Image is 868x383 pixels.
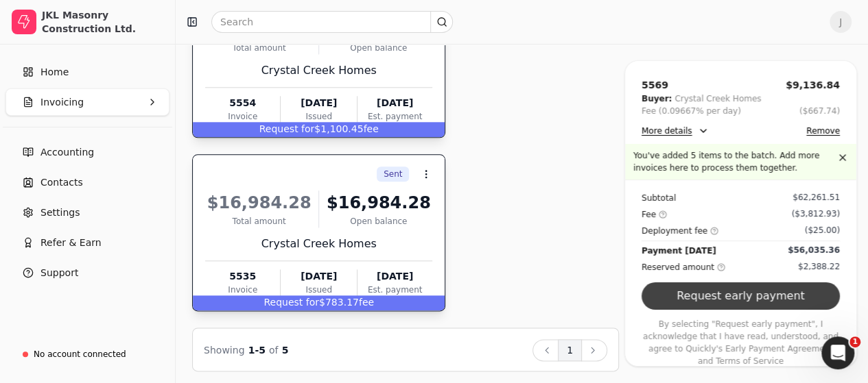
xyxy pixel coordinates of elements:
[364,123,379,134] span: fee
[282,345,289,356] span: 5
[325,190,432,215] div: $16,984.28
[40,145,94,160] span: Accounting
[205,236,432,252] div: Crystal Creek Homes
[384,168,402,180] span: Sent
[5,259,169,286] button: Support
[40,206,80,220] span: Settings
[211,11,453,33] input: Search
[205,42,313,54] div: Total amount
[5,58,169,86] a: Home
[205,269,280,284] div: 5535
[788,244,840,256] div: $56,035.36
[281,96,356,110] div: [DATE]
[40,266,78,280] span: Support
[325,42,432,54] div: Open balance
[359,297,374,308] span: fee
[849,336,860,347] span: 1
[205,215,313,227] div: Total amount
[263,297,319,308] span: Request for
[193,295,445,310] div: $783.17
[633,149,834,174] p: You've added 5 items to the batch. Add more invoices here to process them together.
[798,260,840,273] div: $2,388.22
[281,269,356,284] div: [DATE]
[5,342,169,367] a: No account connected
[675,92,761,105] div: Crystal Creek Homes
[642,105,741,117] div: Fee (0.09667% per day)
[5,229,169,256] button: Refer & Earn
[642,244,716,258] div: Payment [DATE]
[805,224,840,236] div: ($25.00)
[357,284,432,296] div: Est. payment
[558,339,582,361] button: 1
[642,78,668,92] div: 5569
[269,345,279,356] span: of
[5,88,169,116] button: Invoicing
[259,123,315,134] span: Request for
[642,123,709,139] button: More details
[799,105,840,117] button: ($667.74)
[325,215,432,227] div: Open balance
[40,95,84,110] span: Invoicing
[642,92,672,105] div: Buyer:
[357,96,432,110] div: [DATE]
[642,224,718,238] div: Deployment fee
[205,190,313,215] div: $16,984.28
[193,122,445,137] div: $1,100.45
[642,208,667,221] div: Fee
[40,236,102,250] span: Refer & Earn
[792,208,840,220] div: ($3,812.93)
[786,78,840,92] button: $9,136.84
[205,96,280,110] div: 5554
[205,110,280,123] div: Invoice
[806,123,840,139] button: Remove
[5,169,169,196] a: Contacts
[5,138,169,166] a: Accounting
[204,345,244,356] span: Showing
[42,8,163,36] div: JKL Masonry Construction Ltd.
[642,282,840,310] button: Request early payment
[830,11,852,33] button: J
[5,199,169,226] a: Settings
[205,62,432,79] div: Crystal Creek Homes
[821,336,854,369] iframe: Intercom live chat
[281,284,356,296] div: Issued
[281,110,356,123] div: Issued
[248,345,266,356] span: 1 - 5
[642,191,676,205] div: Subtotal
[34,348,126,360] div: No account connected
[357,110,432,123] div: Est. payment
[205,284,280,296] div: Invoice
[642,318,840,367] p: By selecting "Request early payment", I acknowledge that I have read, understood, and agree to Qu...
[40,175,83,190] span: Contacts
[357,269,432,284] div: [DATE]
[40,65,69,79] span: Home
[793,191,840,203] div: $62,261.51
[642,260,725,274] div: Reserved amount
